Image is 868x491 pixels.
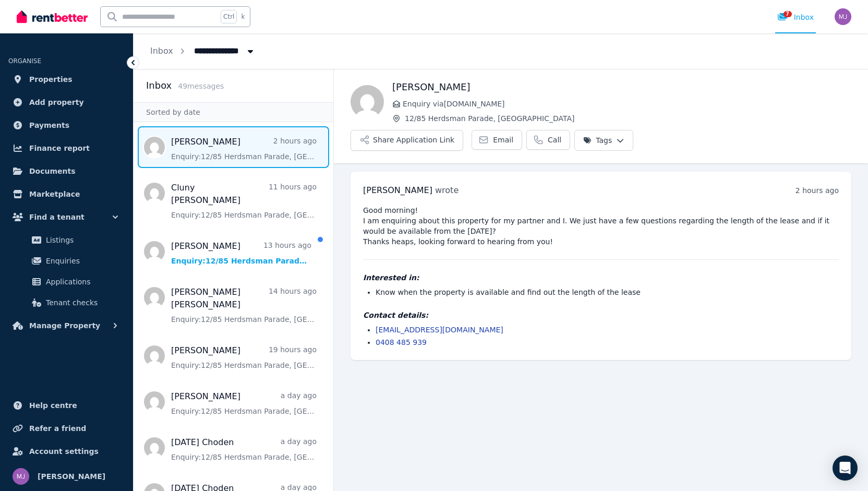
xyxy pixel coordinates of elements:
span: Documents [29,165,76,177]
span: Finance report [29,142,90,154]
a: Enquiries [13,250,120,271]
span: Account settings [29,445,99,458]
a: [PERSON_NAME]19 hours agoEnquiry:12/85 Herdsman Parade, [GEOGRAPHIC_DATA]. [171,344,317,370]
span: Find a tenant [29,211,85,223]
a: Tenant checks [13,292,120,313]
a: Properties [8,69,125,90]
h4: Contact details: [363,310,839,320]
a: Help centre [8,395,125,416]
span: Marketplace [29,188,80,200]
span: Help centre [29,399,77,412]
a: Documents [8,161,125,182]
img: Michelle Johnston [13,468,29,485]
button: Manage Property [8,315,125,336]
img: Caitlyn Scott [351,85,384,118]
span: Add property [29,96,84,109]
time: 2 hours ago [795,186,839,195]
a: Refer a friend [8,418,125,439]
a: Listings [13,230,120,250]
a: Marketplace [8,184,125,205]
h4: Interested in: [363,272,839,283]
button: Share Application Link [351,130,463,151]
span: Refer a friend [29,422,86,435]
span: 12/85 Herdsman Parade, [GEOGRAPHIC_DATA] [405,113,851,124]
span: ORGANISE [8,57,41,65]
a: [EMAIL_ADDRESS][DOMAIN_NAME] [376,326,503,334]
div: Sorted by date [134,102,333,122]
a: [PERSON_NAME] [PERSON_NAME]14 hours agoEnquiry:12/85 Herdsman Parade, [GEOGRAPHIC_DATA]. [171,286,317,325]
a: [PERSON_NAME]2 hours agoEnquiry:12/85 Herdsman Parade, [GEOGRAPHIC_DATA]. [171,136,317,162]
span: Listings [46,234,116,246]
a: Account settings [8,441,125,462]
a: Email [472,130,522,150]
span: Properties [29,73,73,86]
span: [PERSON_NAME] [363,185,432,195]
div: Open Intercom Messenger [833,456,858,481]
a: [PERSON_NAME]13 hours agoEnquiry:12/85 Herdsman Parade, [GEOGRAPHIC_DATA]. [171,240,311,266]
span: Payments [29,119,69,131]
span: Call [548,135,561,145]
button: Tags [574,130,633,151]
span: [PERSON_NAME] [38,470,105,483]
span: Enquiries [46,255,116,267]
h2: Inbox [146,78,172,93]
span: Manage Property [29,319,100,332]
nav: Breadcrumb [134,33,272,69]
a: Applications [13,271,120,292]
span: Tenant checks [46,296,116,309]
a: 0408 485 939 [376,338,427,346]
span: Enquiry via [DOMAIN_NAME] [403,99,851,109]
img: Michelle Johnston [835,8,851,25]
span: Applications [46,276,116,288]
a: [PERSON_NAME]a day agoEnquiry:12/85 Herdsman Parade, [GEOGRAPHIC_DATA]. [171,390,317,416]
a: Finance report [8,138,125,159]
a: Call [526,130,570,150]
li: Know when the property is available and find out the length of the lease [376,287,839,297]
div: Inbox [777,12,814,22]
span: 49 message s [178,82,224,90]
a: Add property [8,92,125,113]
span: Tags [583,135,612,146]
span: Ctrl [221,10,237,23]
span: k [241,13,245,21]
span: Email [493,135,513,145]
span: 7 [783,11,792,17]
a: Payments [8,115,125,136]
pre: Good morning! I am enquiring about this property for my partner and I. We just have a few questio... [363,205,839,247]
span: wrote [435,185,459,195]
h1: [PERSON_NAME] [392,80,851,94]
img: RentBetter [17,9,88,25]
a: Inbox [150,46,173,56]
a: [DATE] Chodena day agoEnquiry:12/85 Herdsman Parade, [GEOGRAPHIC_DATA]. [171,436,317,462]
button: Find a tenant [8,207,125,227]
a: Cluny [PERSON_NAME]11 hours agoEnquiry:12/85 Herdsman Parade, [GEOGRAPHIC_DATA]. [171,182,317,220]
